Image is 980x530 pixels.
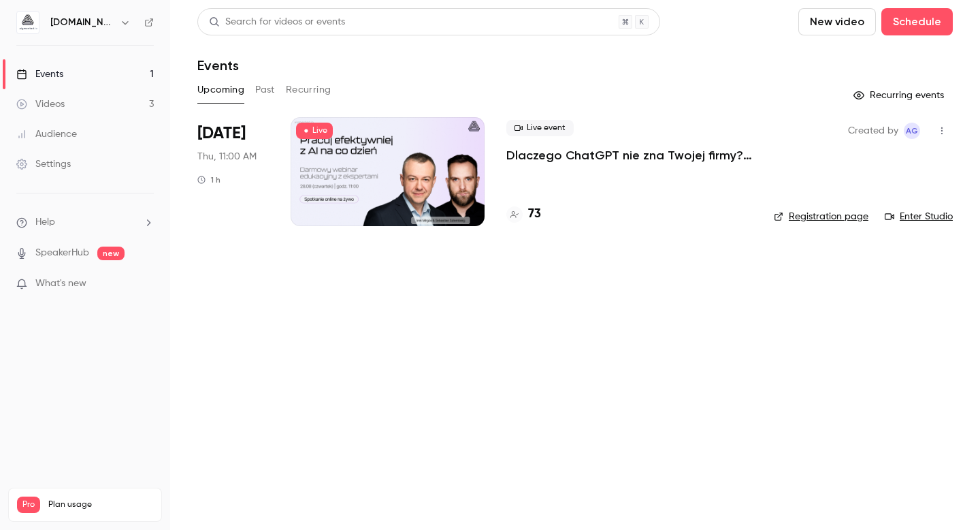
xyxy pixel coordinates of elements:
img: aigmented.io [17,12,39,33]
h6: [DOMAIN_NAME] [50,16,114,29]
div: Aug 28 Thu, 11:00 AM (Europe/Berlin) [197,117,269,226]
a: 73 [506,205,541,223]
a: Dlaczego ChatGPT nie zna Twojej firmy? Praktyczny przewodnik przygotowania wiedzy firmowej jako k... [506,147,752,163]
button: Recurring [286,79,331,101]
span: Live event [506,120,574,136]
span: Thu, 11:00 AM [197,150,257,163]
span: [DATE] [197,123,246,144]
button: Schedule [881,8,953,35]
span: Pro [17,497,40,513]
div: Events [16,67,63,81]
span: Created by [848,123,898,139]
span: new [97,247,125,260]
div: Settings [16,157,71,171]
a: Enter Studio [885,210,953,223]
li: help-dropdown-opener [16,215,154,230]
button: Recurring events [847,84,953,106]
h4: 73 [528,205,541,223]
span: Plan usage [48,499,153,510]
a: SpeakerHub [35,246,89,260]
button: Past [255,79,275,101]
span: Live [296,123,333,139]
div: 1 h [197,174,220,185]
span: AG [906,123,918,139]
a: Registration page [774,210,868,223]
button: New video [798,8,876,35]
span: Help [35,215,55,230]
span: What's new [35,277,86,291]
div: Search for videos or events [209,15,345,29]
span: Aleksandra Grabarska [904,123,920,139]
div: Audience [16,127,77,141]
button: Upcoming [197,79,244,101]
h1: Events [197,57,239,74]
div: Videos [16,97,65,111]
